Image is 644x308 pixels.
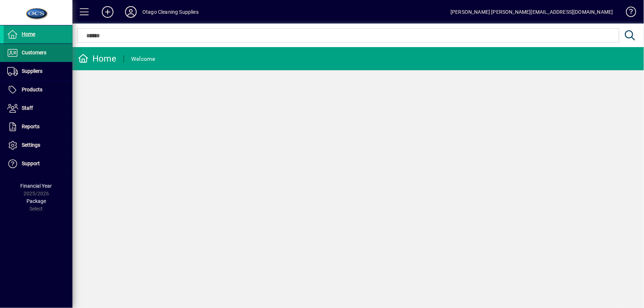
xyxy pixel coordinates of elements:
[22,31,35,37] span: Home
[4,62,72,80] a: Suppliers
[4,44,72,62] a: Customers
[22,87,42,92] span: Products
[450,6,613,18] div: [PERSON_NAME] [PERSON_NAME][EMAIL_ADDRESS][DOMAIN_NAME]
[142,6,199,18] div: Otago Cleaning Supplies
[22,50,46,55] span: Customers
[131,53,155,65] div: Welcome
[22,124,40,129] span: Reports
[26,198,46,204] span: Package
[78,53,116,64] div: Home
[4,136,72,154] a: Settings
[4,118,72,136] a: Reports
[4,81,72,99] a: Products
[4,155,72,173] a: Support
[96,5,119,18] button: Add
[21,183,52,189] span: Financial Year
[22,142,40,148] span: Settings
[22,68,42,74] span: Suppliers
[4,99,72,117] a: Staff
[22,161,40,166] span: Support
[620,1,635,25] a: Knowledge Base
[22,105,33,111] span: Staff
[119,5,142,18] button: Profile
